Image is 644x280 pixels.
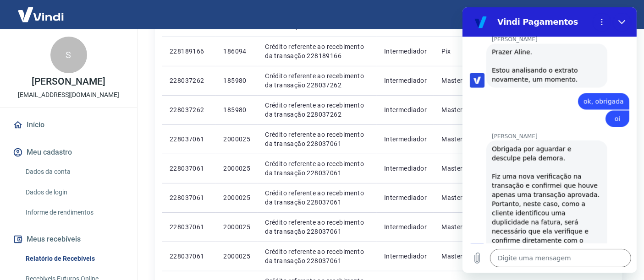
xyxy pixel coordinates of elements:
p: Mastercard [441,76,477,85]
p: 228037061 [170,164,209,173]
p: Intermediador [384,135,427,144]
p: 2000025 [223,135,250,144]
p: [EMAIL_ADDRESS][DOMAIN_NAME] [18,90,119,100]
p: Intermediador [384,252,427,261]
p: Crédito referente ao recebimento da transação 228037061 [265,247,369,265]
p: 228037061 [170,222,209,232]
p: 185980 [223,76,250,85]
p: Mastercard [441,252,477,261]
p: 228189166 [170,47,209,56]
p: Intermediador [384,222,427,232]
img: Vindi [11,0,71,28]
a: Dados da conta [22,162,126,181]
p: Crédito referente ao recebimento da transação 228037262 [265,101,369,119]
p: Crédito referente ao recebimento da transação 228037061 [265,159,369,178]
p: 186094 [223,47,250,56]
p: [PERSON_NAME] [32,77,105,86]
button: Sair [600,6,633,23]
p: Intermediador [384,164,427,173]
p: Crédito referente ao recebimento da transação 228189166 [265,42,369,60]
iframe: Janela de mensagens [462,7,637,273]
p: 2000025 [223,222,250,232]
p: Mastercard [441,222,477,232]
a: Relatório de Recebíveis [22,249,126,268]
p: Crédito referente ao recebimento da transação 228037061 [265,188,369,207]
p: Mastercard [441,193,477,202]
p: 228037061 [170,135,209,144]
a: Dados de login [22,183,126,202]
p: Mastercard [441,135,477,144]
p: Pix [441,47,477,56]
p: 228037262 [170,76,209,85]
p: 185980 [223,105,250,114]
p: Crédito referente ao recebimento da transação 228037262 [265,71,369,90]
p: 228037262 [170,105,209,114]
p: 228037061 [170,193,209,202]
p: Mastercard [441,105,477,114]
p: 2000025 [223,252,250,261]
p: Crédito referente ao recebimento da transação 228037061 [265,218,369,236]
a: Início [11,115,126,135]
button: Meu cadastro [11,142,126,162]
p: 2000025 [223,193,250,202]
p: Mastercard [441,164,477,173]
p: Crédito referente ao recebimento da transação 228037061 [265,130,369,148]
p: 228037061 [170,252,209,261]
div: S [50,37,87,73]
p: Intermediador [384,47,427,56]
a: Informe de rendimentos [22,203,126,222]
button: Meus recebíveis [11,229,126,249]
p: Intermediador [384,105,427,114]
p: Intermediador [384,76,427,85]
p: 2000025 [223,164,250,173]
p: Intermediador [384,193,427,202]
